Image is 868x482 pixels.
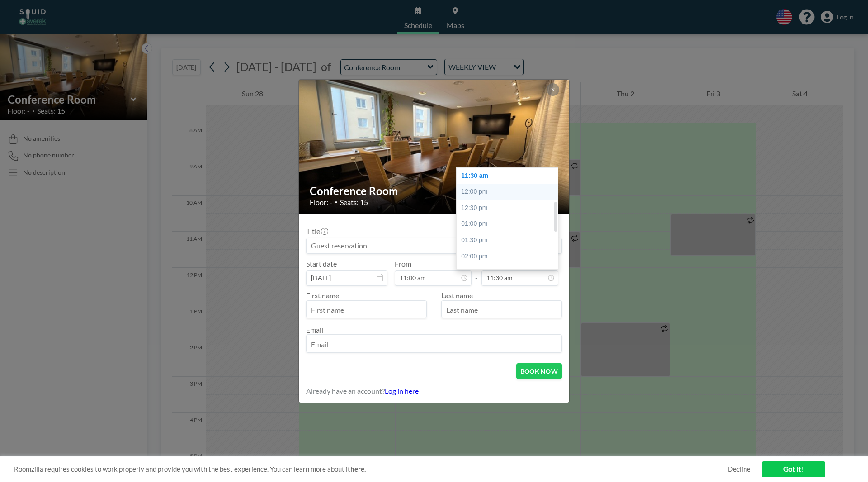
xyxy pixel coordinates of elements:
a: Got it! [762,461,825,477]
h2: Conference Room [310,184,559,198]
label: Title [306,227,327,236]
div: 12:00 pm [457,184,562,200]
a: here. [350,465,366,473]
label: Last name [441,291,473,300]
div: 12:30 pm [457,200,562,216]
input: First name [307,302,426,318]
label: From [395,259,411,268]
label: First name [306,291,339,300]
label: Start date [306,259,337,268]
div: 02:30 pm [457,264,562,281]
input: Guest reservation [307,238,561,253]
div: 02:00 pm [457,248,562,265]
div: 01:30 pm [457,232,562,248]
a: Log in here [385,387,419,395]
button: BOOK NOW [516,363,562,379]
div: 01:00 pm [457,216,562,232]
span: Roomzilla requires cookies to work properly and provide you with the best experience. You can lea... [14,465,728,473]
div: 11:30 am [457,168,562,184]
span: Seats: 15 [340,198,368,207]
span: - [475,262,478,282]
span: • [335,199,338,205]
span: Already have an account? [306,387,385,396]
img: 537.JPG [299,45,570,248]
a: Decline [728,465,750,473]
input: Email [307,337,561,352]
span: Floor: - [310,198,332,207]
input: Last name [442,302,561,318]
label: Email [306,325,323,334]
